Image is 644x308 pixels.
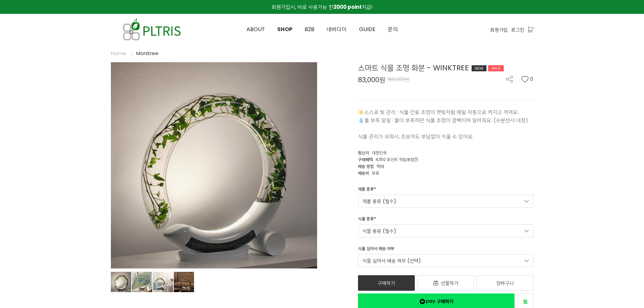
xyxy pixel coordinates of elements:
a: 네버다이 [320,14,353,45]
a: Home [111,50,126,57]
div: 제품 종류 [358,186,376,195]
span: 4,150 포인트 적립예정 [376,157,418,162]
span: 160,000원 [387,76,409,83]
a: 회원가입 [490,26,508,33]
span: 선물하기 [441,280,458,286]
strong: 2000 point [333,3,362,10]
div: 식물 종류 [358,216,376,224]
a: SHOP [271,14,299,45]
span: 대한민국 [372,150,387,156]
span: B2B [305,25,314,33]
a: 제품 종류 (필수) [358,195,533,208]
div: NEW [472,65,486,71]
span: 배송 방법 [358,163,374,169]
p: 식물 관리가 쉬워서, 초보자도 부담없이 키울 수 있어요. [358,133,533,141]
a: ABOUT [240,14,271,45]
span: 구매혜택 [358,157,373,162]
a: 문의 [382,14,404,45]
span: 네버다이 [327,25,347,33]
span: 배송비 [358,170,369,176]
div: 스마트 식물 조명 화분 - WINKTREE [358,62,533,73]
a: 구매하기 [358,275,415,291]
span: 회원가입시, 바로 사용가능 한 지급! [271,3,373,10]
span: SHOP [277,25,292,33]
a: B2B [299,14,320,45]
a: 선물하기 [418,275,474,291]
a: 식물 심어서 배송 여부 (선택) [358,254,533,267]
span: 0 [530,76,533,82]
button: 0 [521,76,533,82]
a: 장바구니 [477,275,533,291]
a: GUIDE [353,14,382,45]
span: 문의 [388,25,398,33]
span: GUIDE [359,25,376,33]
span: 택배 [377,163,384,169]
span: 83,000원 [358,76,385,83]
span: 원산지 [358,150,369,156]
span: 무료 [372,170,379,176]
a: Monitree [136,50,159,57]
span: ABOUT [246,25,265,33]
a: 로그인 [511,26,524,33]
a: 식물 종류 (필수) [358,224,533,237]
p: 💧물 부족 알림 : 물이 부족하면 식물 조명이 깜빡이며 알려줘요. (수분센서 내장) [358,116,533,124]
div: SALE [488,65,504,71]
div: 식물 심어서 배송 여부 [358,245,395,254]
p: ☀️스스로 빛 관리 : 식물 전용 조명이 햇빛처럼 매일 자동으로 켜지고 꺼져요. [358,108,533,116]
